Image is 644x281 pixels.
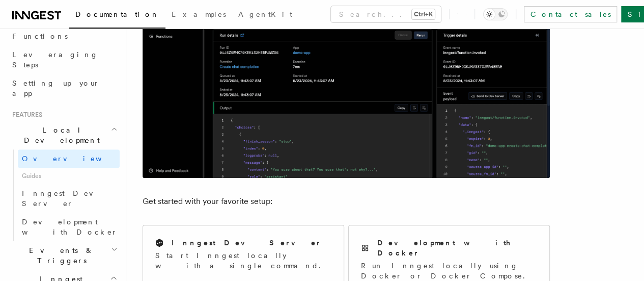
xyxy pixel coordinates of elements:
h2: Development with Docker [377,238,537,258]
a: Overview [18,149,120,168]
a: Examples [165,3,232,28]
kbd: Ctrl+K [412,9,435,19]
button: Events & Triggers [8,241,120,270]
span: Documentation [75,10,159,18]
span: AgentKit [238,10,292,18]
a: Documentation [69,3,165,29]
a: Contact sales [524,6,617,22]
a: Leveraging Steps [8,45,120,74]
a: Setting up your app [8,74,120,103]
span: Overview [22,155,127,163]
span: Examples [172,10,226,18]
span: Setting up your app [12,79,100,97]
a: Inngest Dev Server [18,184,120,213]
button: Local Development [8,121,120,149]
span: Features [8,111,42,119]
div: Local Development [8,149,120,241]
a: Your first Functions [8,17,120,45]
p: Start Inngest locally with a single command. [155,250,331,271]
h2: Inngest Dev Server [172,238,322,248]
a: AgentKit [232,3,298,28]
button: Toggle dark mode [483,8,508,20]
span: Inngest Dev Server [22,189,109,208]
span: Guides [18,168,120,184]
button: Search...Ctrl+K [331,6,441,22]
span: Events & Triggers [8,245,111,266]
a: Development with Docker [18,213,120,241]
span: Leveraging Steps [12,50,98,69]
span: Local Development [8,125,111,145]
p: Run Inngest locally using Docker or Docker Compose. [361,261,537,281]
p: Get started with your favorite setup: [143,194,550,209]
span: Development with Docker [22,218,118,236]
